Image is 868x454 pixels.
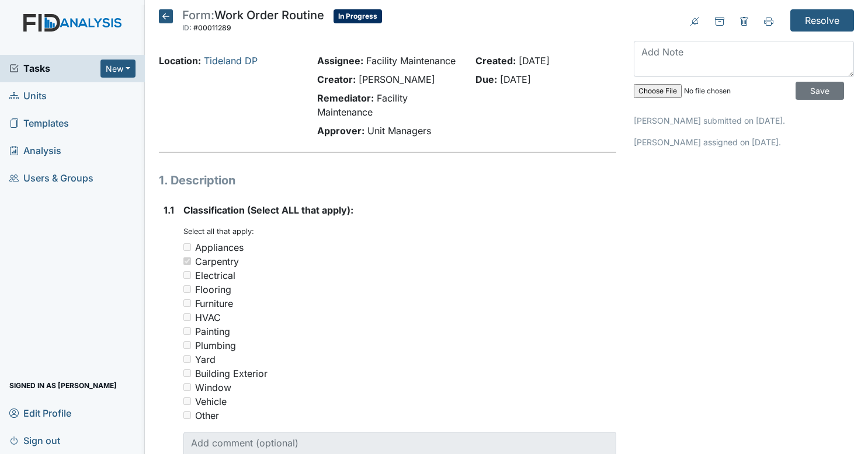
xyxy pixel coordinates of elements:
[159,55,201,67] strong: Location:
[204,55,258,67] a: Tideland DP
[183,257,191,265] input: Carpentry
[317,125,364,137] strong: Approver:
[195,338,236,352] div: Plumbing
[183,243,191,251] input: Appliances
[193,23,231,32] span: #00011289
[195,296,233,310] div: Furniture
[519,55,550,67] span: [DATE]
[317,74,356,85] strong: Creator:
[9,61,100,75] a: Tasks
[182,23,192,32] span: ID:
[100,60,136,78] button: New
[183,383,191,391] input: Window
[634,136,854,148] p: [PERSON_NAME] assigned on [DATE].
[796,82,844,100] input: Save
[183,299,191,307] input: Furniture
[195,240,244,254] div: Appliances
[195,324,230,338] div: Painting
[195,282,231,296] div: Flooring
[183,369,191,377] input: Building Exterior
[195,394,227,408] div: Vehicle
[183,204,353,216] span: Classification (Select ALL that apply):
[183,313,191,321] input: HVAC
[195,366,268,380] div: Building Exterior
[9,142,61,160] span: Analysis
[790,9,854,32] input: Resolve
[183,397,191,405] input: Vehicle
[317,55,363,67] strong: Assignee:
[195,408,219,422] div: Other
[164,203,174,217] label: 1.1
[9,404,71,422] span: Edit Profile
[9,87,47,105] span: Units
[195,380,231,394] div: Window
[634,114,854,127] p: [PERSON_NAME] submitted on [DATE].
[195,254,239,268] div: Carpentry
[317,92,374,104] strong: Remediator:
[182,9,324,35] div: Work Order Routine
[183,227,254,236] small: Select all that apply:
[475,55,516,67] strong: Created:
[183,285,191,293] input: Flooring
[334,9,382,23] span: In Progress
[183,341,191,349] input: Plumbing
[183,411,191,419] input: Other
[183,327,191,335] input: Painting
[195,268,235,282] div: Electrical
[9,376,117,394] span: Signed in as [PERSON_NAME]
[159,172,617,189] h1: 1. Description
[195,352,216,366] div: Yard
[366,55,456,67] span: Facility Maintenance
[475,74,497,85] strong: Due:
[500,74,531,85] span: [DATE]
[359,74,435,85] span: [PERSON_NAME]
[9,431,60,449] span: Sign out
[182,8,214,22] span: Form:
[183,271,191,279] input: Electrical
[367,125,431,137] span: Unit Managers
[195,310,221,324] div: HVAC
[9,169,93,187] span: Users & Groups
[9,114,69,132] span: Templates
[183,355,191,363] input: Yard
